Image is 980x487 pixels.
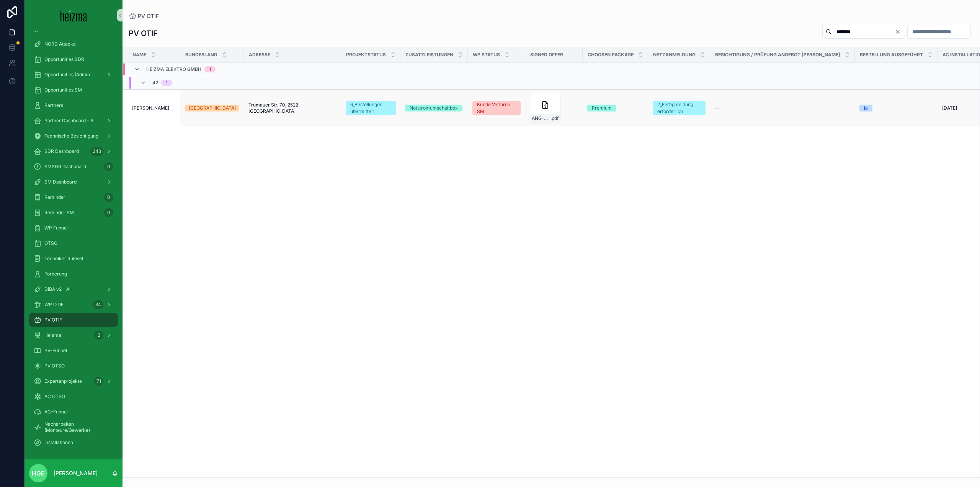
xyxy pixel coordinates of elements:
p: [PERSON_NAME] [54,469,98,477]
a: OTSO [29,236,118,250]
a: SDR Dashboard243 [29,144,118,158]
div: Kunde Verloren SM [477,101,516,115]
div: Premium [592,105,612,112]
span: Name [132,52,146,58]
a: Techniker Ruleset [29,252,118,266]
span: -- [715,105,719,111]
span: Techniker Ruleset [44,256,83,262]
span: SDR Dashboard [44,148,79,154]
a: Heiama2 [29,328,118,342]
h1: PV OTIF [129,28,158,39]
span: Nacharbeiten (Monteure/Gewerke) [44,421,110,433]
span: PV OTIF [44,317,62,323]
span: Adresse [249,52,270,58]
a: Opportunities SDR [29,52,118,66]
span: Technische Besichtigung [44,133,98,139]
span: SMSDR Dashboard [44,164,86,170]
a: Technische Besichtigung [29,129,118,143]
span: Projektstatus [346,52,386,58]
span: Choosen Package [588,52,634,58]
div: 6_Bestellungen übermittelt [350,101,391,115]
span: WP OTIF [44,302,64,308]
a: NORD Attacke [29,37,118,51]
a: Trumauer Str. 70, 2522 [GEOGRAPHIC_DATA] [248,102,336,114]
span: Bundesland [185,52,217,58]
div: 0 [104,193,113,202]
a: PV OTIF [29,313,118,327]
a: Opportunities SM [29,83,118,97]
span: PV-Funnel [44,348,67,354]
a: [GEOGRAPHIC_DATA] [185,105,239,112]
a: WP OTIF34 [29,298,118,312]
a: [PERSON_NAME] [132,105,176,111]
div: 0 [104,208,113,217]
div: 1 [209,66,211,72]
span: 42 [152,80,158,86]
div: 2 [94,331,103,340]
span: Reminder SM [44,210,74,216]
span: WP Funnel [44,225,68,231]
a: SMSDR Dashboard0 [29,160,118,174]
a: ja [859,105,933,112]
span: Besichtigung / Prüfung Angebot [PERSON_NAME] [715,52,840,58]
a: 6_Bestellungen übermittelt [346,101,396,115]
span: Opportunities SDR [44,56,84,62]
span: WP Status [473,52,500,58]
a: AC-Funnel [29,405,118,419]
span: .pdf [550,115,559,121]
span: Partner Dashboard - All [44,118,96,124]
a: Förderung [29,267,118,281]
span: [PERSON_NAME] [132,105,169,111]
span: Heizma Elektro GmbH [146,66,201,72]
span: SM Dashboard [44,179,77,185]
a: Reminder SM0 [29,206,118,220]
span: AC OTSO [44,394,65,400]
a: PV OTSO [29,359,118,373]
a: PV OTIF [129,12,159,20]
a: Partner Dashboard - All [29,114,118,128]
button: Clear [895,29,904,35]
span: Signed Offer [530,52,563,58]
span: NORD Attacke [44,41,76,47]
div: 1 [166,80,168,86]
div: 0 [104,162,113,171]
img: App logo [60,9,87,21]
a: 2_Fertigmeldung erforderlich [653,101,706,115]
div: 71 [94,377,103,386]
a: PV-Funnel [29,344,118,357]
a: Kunde Verloren SM [472,101,521,115]
div: 243 [90,147,103,156]
span: OTSO [44,240,57,246]
span: Heiama [44,332,61,338]
a: Reminder0 [29,190,118,204]
span: Expertenprojekte [44,378,82,384]
div: 2_Fertigmeldung erforderlich [657,101,701,115]
div: Notstromumschaltbox [410,105,458,112]
span: ANG-PV-2951-Beranek-2025-07-15_gezeichnet [532,115,550,121]
div: [GEOGRAPHIC_DATA] [189,105,236,112]
a: -- [715,105,850,111]
a: Partners [29,98,118,112]
span: Installationen [44,439,73,446]
span: [DATE] [942,105,957,111]
span: Zusatzleistungen [405,52,453,58]
a: Installationen [29,436,118,449]
span: DiBA v2 - All [44,286,72,292]
a: Expertenprojekte71 [29,374,118,388]
span: Netzanmeldung [653,52,696,58]
a: WP Funnel [29,221,118,235]
span: Förderung [44,271,67,277]
span: AC-Funnel [44,409,68,415]
span: Opportunities SM [44,87,82,93]
div: 34 [93,300,103,309]
a: DiBA v2 - All [29,282,118,296]
a: Notstromumschaltbox [405,105,463,112]
div: scrollable content [24,31,122,459]
span: PV OTSO [44,363,65,369]
a: AC OTSO [29,390,118,403]
span: HGE [32,469,45,478]
a: Opportunities (Admin [29,68,118,82]
a: SM Dashboard [29,175,118,189]
a: Premium [587,105,644,112]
